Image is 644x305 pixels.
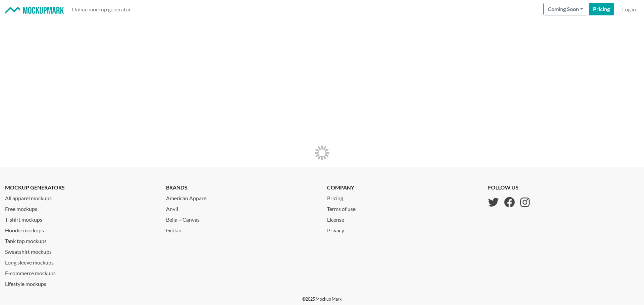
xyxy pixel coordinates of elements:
a: Anvil [166,202,317,213]
p: mockup generators [5,183,156,192]
a: American Apparel [166,192,317,202]
p: follow us [488,183,530,192]
a: Long sleeve mockups [5,256,156,266]
a: Pricing [589,3,614,15]
img: Mockup Mark [5,7,64,14]
a: Tank top mockups [5,234,156,245]
a: Free mockups [5,202,156,213]
a: Pricing [327,192,361,202]
a: Lifestyle mockups [5,277,156,288]
p: brands [166,183,317,192]
a: Sweatshirt mockups [5,245,156,256]
a: Online mockup generator [69,3,133,16]
a: E-commerce mockups [5,266,156,277]
p: © 2025 [302,296,342,302]
a: All apparel mockups [5,192,156,202]
button: Coming Soon [543,3,587,15]
a: Bella + Canvas [166,213,317,224]
a: Gildan [166,224,317,234]
p: company [327,183,361,192]
a: Hoodie mockups [5,224,156,234]
a: T-shirt mockups [5,213,156,224]
a: Privacy [327,224,361,234]
a: License [327,213,361,224]
a: Terms of use [327,202,361,213]
a: Mockup Mark [316,296,342,302]
a: Log in [620,3,639,16]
